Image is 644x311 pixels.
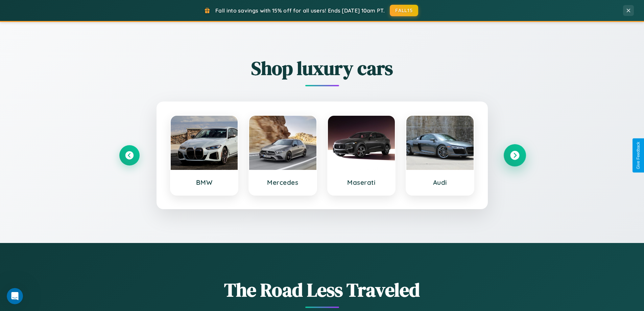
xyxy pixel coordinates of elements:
[390,5,418,16] button: FALL15
[636,142,641,169] div: Give Feedback
[119,55,525,81] h2: Shop luxury cars
[413,178,467,186] h3: Audi
[7,288,23,304] iframe: Intercom live chat
[177,178,231,186] h3: BMW
[335,178,388,186] h3: Maserati
[256,178,310,186] h3: Mercedes
[215,7,385,14] span: Fall into savings with 15% off for all users! Ends [DATE] 10am PT.
[119,277,525,303] h1: The Road Less Traveled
